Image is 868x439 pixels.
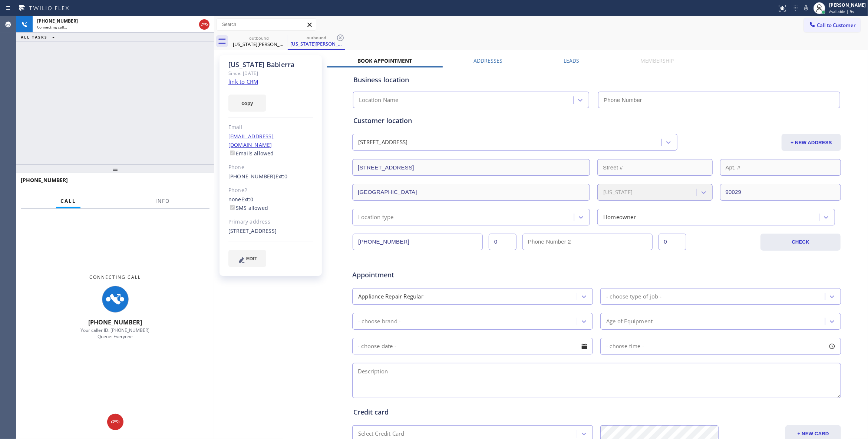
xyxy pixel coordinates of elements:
span: [PHONE_NUMBER] [37,18,78,24]
div: [US_STATE] Babierra [228,60,313,69]
label: Addresses [473,57,502,64]
div: [PERSON_NAME] [829,2,866,8]
input: Search [217,19,316,30]
div: Homeowner [603,213,636,221]
input: Ext. 2 [659,234,686,250]
input: Apt. # [720,159,841,176]
span: Info [155,198,170,204]
input: Phone Number [353,234,483,250]
a: [PHONE_NUMBER] [228,173,275,180]
div: Customer location [353,116,840,126]
div: [US_STATE][PERSON_NAME] [288,40,344,47]
span: Call [60,198,76,204]
span: Call to Customer [817,22,856,29]
div: - choose brand - [358,317,401,326]
button: Info [151,194,174,208]
div: Appliance Repair Regular [358,292,423,301]
a: link to CRM [228,78,258,85]
div: Business location [353,75,840,85]
span: Available | 9s [829,9,854,14]
div: Location Name [359,96,399,105]
span: Appointment [352,270,514,280]
input: City [352,184,590,201]
div: Primary address [228,218,313,226]
button: Mute [801,3,811,13]
input: ZIP [720,184,841,201]
div: Location type [358,213,394,221]
label: Book Appointment [358,57,412,64]
div: Credit card [353,407,840,417]
span: Ext: 0 [241,196,254,203]
div: Virginia Babierra [231,33,287,50]
button: Call to Customer [804,18,861,32]
div: outbound [288,35,344,40]
div: [STREET_ADDRESS] [358,138,407,147]
div: Age of Equipment [606,317,653,326]
div: - choose type of job - [606,292,661,301]
div: Select Credit Card [358,430,405,438]
button: ALL TASKS [16,33,62,42]
div: Since: [DATE] [228,69,313,77]
span: - choose time - [606,343,644,350]
span: Connecting Call [89,274,141,280]
button: copy [228,95,266,112]
label: Emails allowed [228,150,274,157]
a: [EMAIL_ADDRESS][DOMAIN_NAME] [228,133,274,148]
input: Ext. [489,234,516,250]
div: none [228,195,313,212]
input: Phone Number [598,92,840,108]
div: Phone [228,163,313,172]
div: [US_STATE][PERSON_NAME] [231,41,287,47]
div: outbound [231,35,287,41]
span: Ext: 0 [275,173,288,180]
button: + NEW ADDRESS [782,134,841,151]
label: Membership [640,57,674,64]
span: [PHONE_NUMBER] [88,318,142,326]
div: Phone2 [228,186,313,195]
span: Your caller ID: [PHONE_NUMBER] Queue: Everyone [81,327,150,340]
span: EDIT [246,256,257,261]
input: Address [352,159,590,176]
input: Street # [597,159,713,176]
label: SMS allowed [228,204,268,211]
span: Connecting call… [37,24,67,30]
button: Hang up [107,414,123,430]
button: Hang up [199,19,209,30]
button: Call [56,194,80,208]
label: Leads [564,57,579,64]
input: SMS allowed [230,205,235,210]
div: [STREET_ADDRESS] [228,227,313,235]
input: Emails allowed [230,151,235,155]
input: Phone Number 2 [522,234,653,250]
div: Virginia Babierra [288,33,344,49]
div: Email [228,123,313,132]
span: ALL TASKS [21,34,47,40]
span: [PHONE_NUMBER] [21,176,68,184]
button: EDIT [228,250,266,267]
input: - choose date - [352,338,593,354]
button: CHECK [760,234,841,251]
